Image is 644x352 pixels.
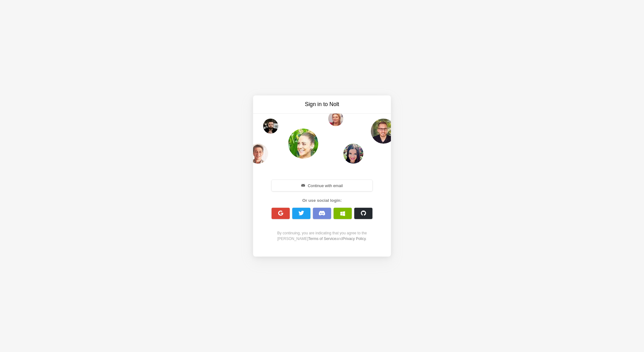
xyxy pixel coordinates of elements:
[308,237,336,241] a: Terms of Service
[272,180,372,191] button: Continue with email
[268,230,376,242] div: By continuing, you are indicating that you agree to the [PERSON_NAME] and .
[268,197,376,204] div: Or use social login:
[342,237,366,241] a: Privacy Policy
[269,100,375,108] h3: Sign in to Nolt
